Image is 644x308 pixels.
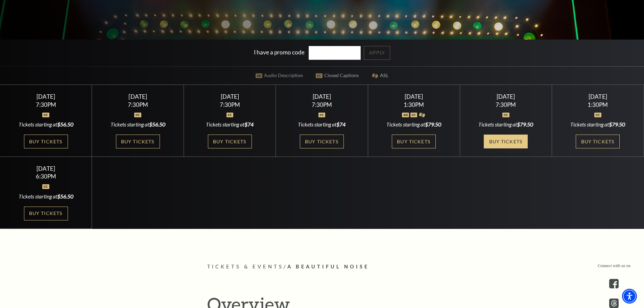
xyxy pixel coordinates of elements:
div: 6:30PM [8,173,84,179]
a: Buy Tickets [392,135,436,148]
div: 7:30PM [284,102,360,108]
a: threads.com - open in a new tab [609,299,619,308]
a: Buy Tickets [208,135,252,148]
div: 7:30PM [8,102,84,108]
a: Buy Tickets [24,135,68,148]
div: [DATE] [376,93,452,100]
span: $74 [244,121,254,127]
div: Tickets starting at [560,121,636,128]
div: [DATE] [8,93,84,100]
span: $56.50 [57,121,73,127]
span: A Beautiful Noise [287,264,369,269]
p: / [207,263,437,271]
a: Buy Tickets [484,135,528,148]
div: Tickets starting at [376,121,452,128]
a: Buy Tickets [300,135,344,148]
p: Connect with us on [598,263,630,269]
a: facebook - open in a new tab [609,279,619,288]
div: [DATE] [192,93,268,100]
label: I have a promo code [254,49,305,56]
span: $79.50 [517,121,533,127]
span: $74 [336,121,345,127]
div: Tickets starting at [100,121,176,128]
div: Tickets starting at [468,121,544,128]
span: $56.50 [149,121,165,127]
div: Tickets starting at [8,121,84,128]
div: Tickets starting at [8,193,84,200]
div: [DATE] [468,93,544,100]
a: Buy Tickets [576,135,620,148]
div: [DATE] [8,165,84,172]
span: Tickets & Events [207,264,284,269]
div: 7:30PM [468,102,544,108]
span: $79.50 [425,121,441,127]
span: $56.50 [57,193,73,199]
div: [DATE] [284,93,360,100]
div: 7:30PM [100,102,176,108]
span: $79.50 [609,121,625,127]
div: Tickets starting at [192,121,268,128]
a: Buy Tickets [24,207,68,220]
div: Tickets starting at [284,121,360,128]
a: Buy Tickets [116,135,160,148]
div: [DATE] [560,93,636,100]
div: 1:30PM [376,102,452,108]
div: 1:30PM [560,102,636,108]
div: 7:30PM [192,102,268,108]
div: [DATE] [100,93,176,100]
div: Accessibility Menu [622,289,637,304]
